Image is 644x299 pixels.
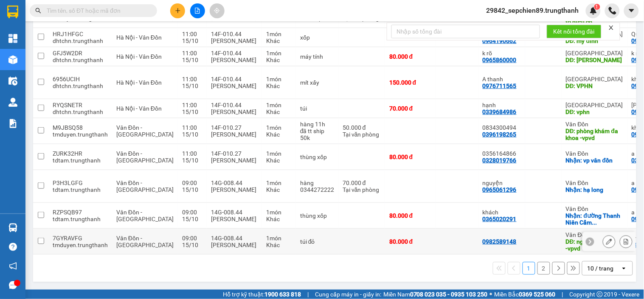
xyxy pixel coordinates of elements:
[483,124,521,131] div: 0834300494
[210,3,225,18] button: aim
[190,3,205,18] button: file-add
[182,76,202,83] div: 11:00
[53,131,108,138] div: tmduyen.trungthanh
[266,209,292,216] div: 1 món
[182,157,202,164] div: 15/10
[211,50,258,57] div: 14F-010.44
[211,179,258,186] div: 14G-008.44
[53,242,108,248] div: tmduyen.trungthanh
[483,50,521,57] div: k rõ
[566,37,623,44] div: DĐ: mỹ đình
[603,235,616,248] div: Sửa đơn hàng
[300,186,334,193] div: 0344272222
[490,293,492,296] span: ⚪️
[300,179,334,186] div: hàng
[566,157,623,164] div: Nhận: vp vân đồn
[211,235,258,242] div: 14G-008.44
[266,102,292,108] div: 1 món
[8,34,17,43] img: dashboard-icon
[8,119,17,128] img: solution-icon
[53,50,108,57] div: GFJ5W2DR
[53,76,108,83] div: 6956UCIH
[566,108,623,115] div: DĐ: vphn
[116,235,174,248] span: Vân Đồn - [GEOGRAPHIC_DATA]
[483,131,517,138] div: 0396198265
[389,238,432,245] div: 80.000 đ
[266,131,292,138] div: Khác
[566,121,623,128] div: Vân Đồn
[175,8,181,14] span: plus
[8,55,17,64] img: warehouse-icon
[266,157,292,164] div: Khác
[8,77,17,85] img: warehouse-icon
[483,157,517,164] div: 0328019766
[53,186,108,193] div: tdtam.trungthanh
[523,262,535,275] button: 1
[8,98,17,107] img: warehouse-icon
[53,102,108,108] div: RYQSNETR
[566,238,623,252] div: DĐ: ngã ba bưu điện -vpvd
[554,27,595,36] span: Kết nối tổng đài
[300,53,334,60] div: máy tính
[566,57,623,63] div: DĐ: phạm hùng
[211,31,258,37] div: 14F-010.44
[266,150,292,157] div: 1 món
[483,83,517,89] div: 0976711565
[116,34,162,41] span: Hà Nội - Vân Đồn
[47,6,147,15] input: Tìm tên, số ĐT hoặc mã đơn
[389,105,432,112] div: 70.000 đ
[182,31,202,37] div: 11:00
[300,128,334,141] div: đã tt ship 50k
[389,79,432,86] div: 150.000 đ
[182,179,202,186] div: 09:00
[182,209,202,216] div: 09:00
[266,37,292,44] div: Khác
[590,7,597,14] img: icon-new-feature
[53,108,108,115] div: dhtchn.trungthanh
[594,4,600,10] sup: 1
[566,128,623,141] div: DĐ: phòng khám đa khoa -vpvd
[211,108,258,115] div: [PERSON_NAME]
[389,212,432,219] div: 80.000 đ
[480,5,586,16] span: 29842_sepchien89.trungthanh
[170,3,185,18] button: plus
[537,262,550,275] button: 2
[596,4,599,10] span: 1
[53,179,108,186] div: P3H3LGFG
[566,212,623,226] div: Nhận: đường Thanh Niên Cẩm Phả- vpvđ
[628,7,636,14] span: caret-down
[53,150,108,157] div: ZURK32HR
[566,186,623,193] div: Nhận: hạ long
[116,209,174,222] span: Vân Đồn - [GEOGRAPHIC_DATA]
[9,281,17,289] span: message
[266,50,292,57] div: 1 món
[211,186,258,193] div: [PERSON_NAME]
[53,83,108,89] div: dhtchn.trungthanh
[266,179,292,186] div: 1 món
[53,216,108,222] div: tdtam.trungthanh
[182,102,202,108] div: 11:00
[483,76,521,83] div: A thanh
[343,179,381,186] div: 70.000 đ
[300,34,334,41] div: xốp
[566,50,623,57] div: [GEOGRAPHIC_DATA]
[624,3,639,18] button: caret-down
[389,53,432,60] div: 80.000 đ
[211,76,258,83] div: 14F-010.44
[7,6,18,18] img: logo-vxr
[483,186,517,193] div: 0965061296
[566,83,623,89] div: DĐ: VPHN
[519,291,556,298] strong: 0369 525 060
[266,235,292,242] div: 1 món
[483,102,521,108] div: hạnh
[53,124,108,131] div: M9JBSQ58
[566,150,623,157] div: Vân Đồn
[300,121,334,128] div: hàng 11h
[211,37,258,44] div: [PERSON_NAME]
[300,212,334,219] div: thùng xốp
[211,102,258,108] div: 14F-010.44
[343,124,381,131] div: 50.000 đ
[9,243,17,251] span: question-circle
[264,291,301,298] strong: 1900 633 818
[343,186,381,193] div: Tại văn phòng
